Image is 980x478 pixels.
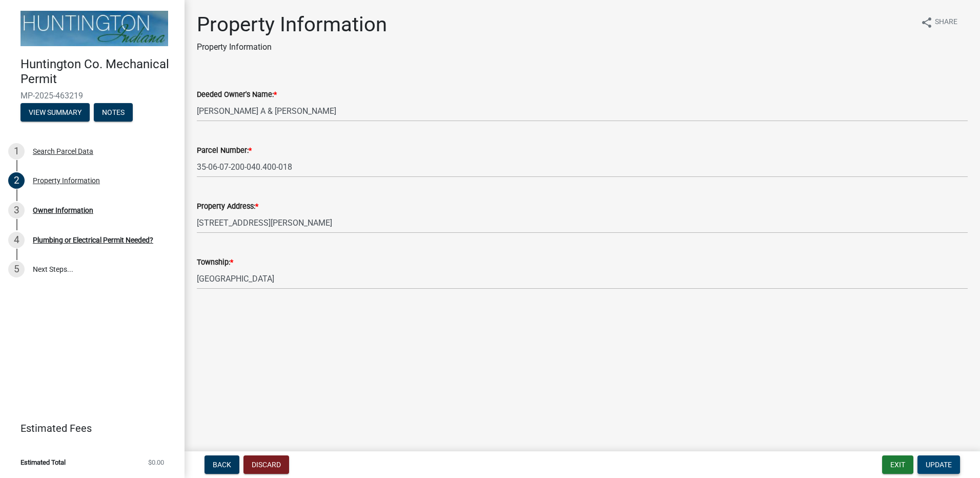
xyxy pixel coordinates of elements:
[912,12,966,32] button: shareShare
[935,16,957,29] span: Share
[21,91,164,101] span: MP-2025-463219
[8,418,168,439] a: Estimated Fees
[197,91,277,98] label: Deeded Owner's Name:
[94,109,133,117] wm-modal-confirm: Notes
[94,103,133,122] button: Notes
[917,455,960,474] button: Update
[8,261,25,277] div: 5
[33,236,153,244] div: Plumbing or Electrical Permit Needed?
[197,12,387,37] h1: Property Information
[21,11,168,46] img: Huntington County, Indiana
[926,461,952,469] span: Update
[8,232,25,248] div: 4
[213,461,231,469] span: Back
[33,148,93,155] div: Search Parcel Data
[33,177,100,184] div: Property Information
[21,57,176,87] h4: Huntington Co. Mechanical Permit
[921,16,933,29] i: share
[197,41,387,53] p: Property Information
[205,455,239,474] button: Back
[8,172,25,189] div: 2
[197,147,252,154] label: Parcel Number:
[33,207,93,214] div: Owner Information
[21,109,90,117] wm-modal-confirm: Summary
[148,459,164,466] span: $0.00
[197,259,233,266] label: Township:
[243,455,289,474] button: Discard
[8,202,25,218] div: 3
[8,143,25,160] div: 1
[21,459,66,466] span: Estimated Total
[882,455,913,474] button: Exit
[197,203,258,210] label: Property Address:
[21,103,90,122] button: View Summary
